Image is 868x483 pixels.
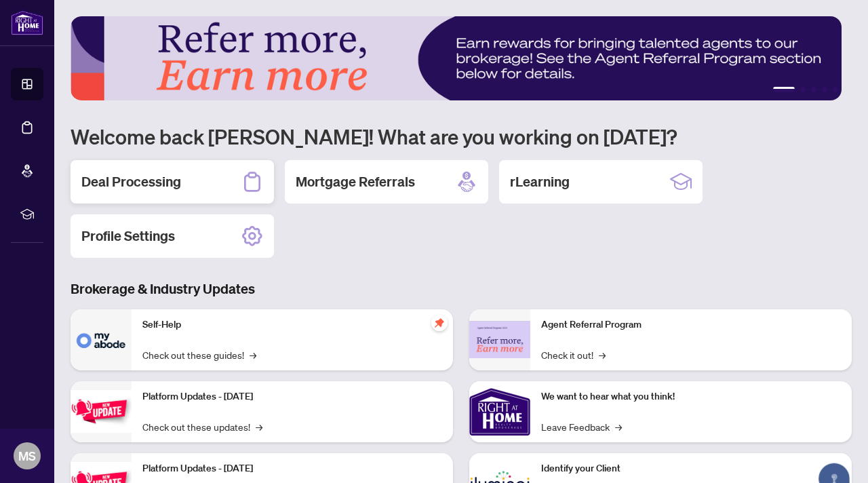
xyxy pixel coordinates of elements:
button: 5 [833,87,838,92]
h2: Profile Settings [81,227,175,246]
h2: Mortgage Referrals [296,172,415,191]
h2: rLearning [510,172,570,191]
a: Check out these guides!→ [142,347,256,362]
a: Check out these updates!→ [142,419,262,434]
img: Slide 0 [71,16,842,100]
h3: Brokerage & Industry Updates [71,279,852,298]
button: 4 [822,87,827,92]
img: We want to hear what you think! [469,381,530,442]
span: → [250,347,256,362]
p: Agent Referral Program [541,317,841,332]
button: 2 [800,87,806,92]
img: Self-Help [71,309,132,370]
img: logo [11,10,43,35]
img: Platform Updates - July 21, 2025 [71,390,132,433]
p: Self-Help [142,317,442,332]
button: 1 [773,87,795,92]
p: Platform Updates - [DATE] [142,389,442,404]
span: pushpin [431,315,448,331]
h2: Deal Processing [81,172,181,191]
span: → [599,347,606,362]
a: Leave Feedback→ [541,419,622,434]
span: → [615,419,622,434]
button: 3 [811,87,816,92]
img: Agent Referral Program [469,321,530,358]
span: → [256,419,262,434]
button: Open asap [814,436,854,476]
a: Check it out!→ [541,347,606,362]
h1: Welcome back [PERSON_NAME]! What are you working on [DATE]? [71,123,852,149]
p: Platform Updates - [DATE] [142,461,442,476]
p: Identify your Client [541,461,841,476]
span: MS [18,446,36,465]
p: We want to hear what you think! [541,389,841,404]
